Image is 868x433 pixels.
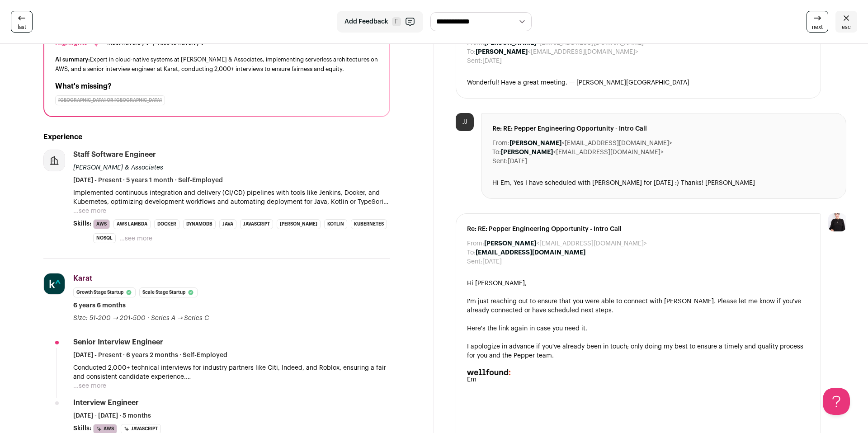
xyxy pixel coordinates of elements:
[812,24,823,31] span: next
[55,56,90,62] span: AI summary:
[73,207,106,216] button: ...see more
[73,150,156,160] div: Staff Software Engineer
[501,149,553,155] b: [PERSON_NAME]
[482,56,502,66] dd: [DATE]
[11,11,33,33] a: last
[509,140,561,146] b: [PERSON_NAME]
[93,233,116,243] li: NoSQL
[93,219,110,229] li: AWS
[73,165,163,171] span: [PERSON_NAME] & Associates
[73,381,106,391] button: ...see more
[73,424,91,433] span: Skills:
[467,56,482,66] dt: Sent:
[476,249,585,256] b: [EMAIL_ADDRESS][DOMAIN_NAME]
[467,369,510,375] img: AD_4nXd8mXtZXxLy6BW5oWOQUNxoLssU3evVOmElcTYOe9Q6vZR7bHgrarcpre-H0wWTlvQlXrfX4cJrmfo1PaFpYlo0O_KYH...
[467,257,482,266] dt: Sent:
[183,219,216,229] li: DynamoDB
[492,148,501,157] dt: To:
[467,342,810,360] div: I apologize in advance if you've already been in touch; only doing my best to ensure a timely and...
[43,132,390,142] h2: Experience
[492,179,835,188] div: Hi Em, Yes I have scheduled with [PERSON_NAME] for [DATE] :) Thanks! [PERSON_NAME]
[151,315,209,321] span: Series A → Series C
[492,139,509,148] dt: From:
[73,363,390,381] p: Conducted 2,000+ technical interviews for industry partners like Citi, Indeed, and Roblox, ensuri...
[484,239,647,248] dd: <[EMAIL_ADDRESS][DOMAIN_NAME]>
[467,78,810,87] div: Wonderful! Have a great meeting. — [PERSON_NAME][GEOGRAPHIC_DATA]
[73,398,139,408] div: Interview Engineer
[842,24,851,31] span: esc
[344,17,388,26] span: Add Feedback
[119,234,152,243] button: ...see more
[147,314,149,323] span: ·
[337,11,423,33] button: Add Feedback F
[113,219,151,229] li: AWS Lambda
[154,219,179,229] li: Docker
[482,257,502,266] dd: [DATE]
[324,219,347,229] li: Kotlin
[467,248,476,257] dt: To:
[139,287,198,297] li: Scale Stage Startup
[467,47,476,56] dt: To:
[492,157,508,166] dt: Sent:
[18,24,26,31] span: last
[508,157,527,166] dd: [DATE]
[492,124,835,133] span: Re: RE: Pepper Engineering Opportunity - Intro Call
[73,287,136,297] li: Growth Stage Startup
[73,301,126,310] span: 6 years 6 months
[219,219,236,229] li: Java
[476,49,528,55] b: [PERSON_NAME]
[484,240,536,247] b: [PERSON_NAME]
[73,275,92,282] span: Karat
[351,219,387,229] li: Kubernetes
[467,325,587,332] a: Here's the link again in case you need it.
[476,47,638,56] dd: <[EMAIL_ADDRESS][DOMAIN_NAME]>
[467,239,484,248] dt: From:
[807,11,828,33] a: next
[73,351,227,360] span: [DATE] - Present · 6 years 2 months · Self-Employed
[55,95,165,105] div: [GEOGRAPHIC_DATA] or [GEOGRAPHIC_DATA]
[392,17,401,26] span: F
[240,219,273,229] li: JavaScript
[828,213,846,231] img: 9240684-medium_jpg
[44,150,65,171] img: company-logo-placeholder-414d4e2ec0e2ddebbe968bf319fdfe5acfe0c9b87f798d344e800bc9a89632a0.png
[501,148,664,157] dd: <[EMAIL_ADDRESS][DOMAIN_NAME]>
[73,337,163,347] div: Senior Interview Engineer
[73,176,223,185] span: [DATE] - Present · 5 years 1 month · Self-Employed
[55,55,378,74] div: Expert in cloud-native systems at [PERSON_NAME] & Associates, implementing serverless architectur...
[835,11,857,33] a: esc
[456,113,474,131] div: JJ
[73,219,91,228] span: Skills:
[55,81,378,92] h2: What's missing?
[467,279,810,288] div: Hi [PERSON_NAME],
[509,139,672,148] dd: <[EMAIL_ADDRESS][DOMAIN_NAME]>
[467,375,810,384] div: Em
[44,273,65,294] img: 0587f1170e5d246b07e89643e4de34846b0940e0345377961308338bfa5aa958.png
[73,188,390,207] p: Implemented continuous integration and delivery (CI/CD) pipelines with tools like Jenkins, Docker...
[467,225,810,234] span: Re: RE: Pepper Engineering Opportunity - Intro Call
[73,315,146,321] span: Size: 51-200 → 201-500
[823,388,850,415] iframe: Help Scout Beacon - Open
[277,219,321,229] li: [PERSON_NAME]
[73,411,151,420] span: [DATE] - [DATE] · 5 months
[467,297,810,315] div: I'm just reaching out to ensure that you were able to connect with [PERSON_NAME]. Please let me k...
